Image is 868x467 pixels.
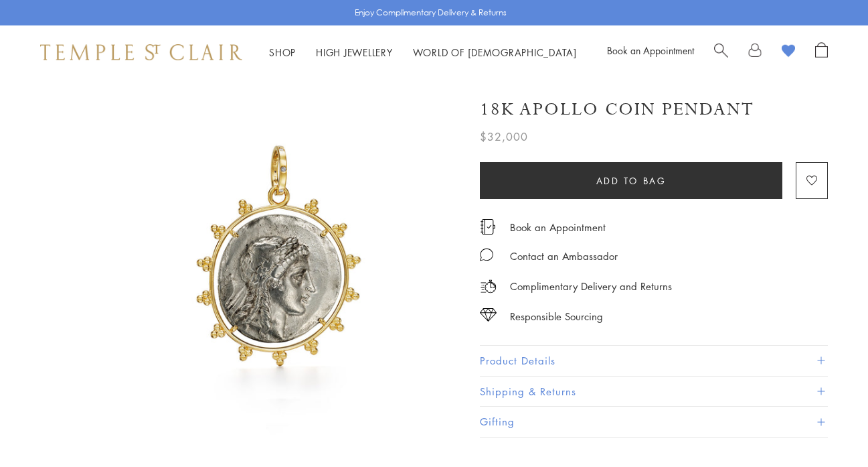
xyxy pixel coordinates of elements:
img: 18K Apollo Coin Pendant [87,79,460,452]
iframe: Gorgias live chat messenger [801,404,855,454]
h1: 18K Apollo Coin Pendant [480,98,754,121]
button: Gifting [480,407,828,437]
img: icon_sourcing.svg [480,308,497,322]
button: Product Details [480,346,828,376]
a: World of [DEMOGRAPHIC_DATA]World of [DEMOGRAPHIC_DATA] [413,46,577,59]
span: $32,000 [480,128,528,145]
a: Open Shopping Bag [815,42,828,62]
a: High JewelleryHigh Jewellery [316,46,393,59]
button: Shipping & Returns [480,377,828,407]
img: MessageIcon-01_2.svg [480,248,493,261]
span: Add to bag [596,174,667,188]
div: Contact an Ambassador [510,248,618,265]
div: Responsible Sourcing [510,308,603,325]
p: Complimentary Delivery and Returns [510,278,672,295]
a: Search [714,42,728,62]
a: Book an Appointment [510,220,606,235]
a: ShopShop [269,46,296,59]
a: Book an Appointment [607,44,694,57]
img: Temple St. Clair [40,44,242,60]
img: icon_appointment.svg [480,219,496,235]
nav: Main navigation [269,44,577,61]
img: icon_delivery.svg [480,278,497,295]
a: View Wishlist [782,42,795,62]
p: Enjoy Complimentary Delivery & Returns [355,6,507,19]
button: Add to bag [480,162,782,199]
